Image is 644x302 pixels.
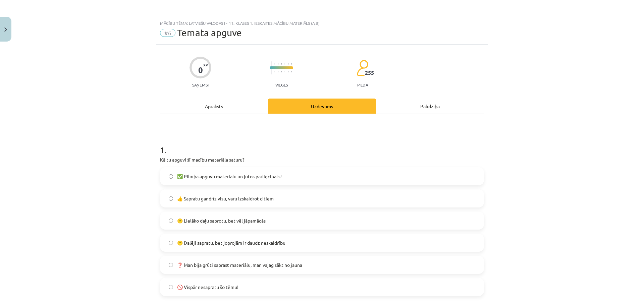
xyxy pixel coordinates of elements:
[160,99,268,114] div: Apraksts
[357,82,368,87] p: pilda
[291,71,292,72] img: icon-short-line-57e1e144782c952c97e751825c79c345078a6d821885a25fce030b3d8c18986b.svg
[284,63,285,65] img: icon-short-line-57e1e144782c952c97e751825c79c345078a6d821885a25fce030b3d8c18986b.svg
[288,71,288,72] img: icon-short-line-57e1e144782c952c97e751825c79c345078a6d821885a25fce030b3d8c18986b.svg
[177,261,302,268] span: ❓ Man bija grūti saprast materiālu, man vajag sākt no jauna
[160,21,484,25] div: Mācību tēma: Latviešu valodas i - 11. klases 1. ieskaites mācību materiāls (a,b)
[169,285,173,289] input: 🚫 Vispār nesapratu šo tēmu!
[190,82,211,87] p: Saņemsi
[278,63,278,65] img: icon-short-line-57e1e144782c952c97e751825c79c345078a6d821885a25fce030b3d8c18986b.svg
[291,63,292,65] img: icon-short-line-57e1e144782c952c97e751825c79c345078a6d821885a25fce030b3d8c18986b.svg
[169,219,173,223] input: 🙂 Lielāko daļu saprotu, bet vēl jāpamācās
[275,82,288,87] p: Viegls
[160,133,484,154] h1: 1 .
[177,239,285,246] span: 😐 Dalēji sapratu, bet joprojām ir daudz neskaidrību
[357,60,368,76] img: students-c634bb4e5e11cddfef0936a35e636f08e4e9abd3cc4e673bd6f9a4125e45ecb1.svg
[198,65,203,75] div: 0
[177,27,242,38] span: Temata apguve
[4,27,7,32] img: icon-close-lesson-0947bae3869378f0d4975bcd49f059093ad1ed9edebbc8119c70593378902aed.svg
[169,174,173,179] input: ✅ Pilnībā apguvu materiālu un jūtos pārliecināts!
[281,63,282,65] img: icon-short-line-57e1e144782c952c97e751825c79c345078a6d821885a25fce030b3d8c18986b.svg
[177,217,266,224] span: 🙂 Lielāko daļu saprotu, bet vēl jāpamācās
[288,63,288,65] img: icon-short-line-57e1e144782c952c97e751825c79c345078a6d821885a25fce030b3d8c18986b.svg
[177,284,238,291] span: 🚫 Vispār nesapratu šo tēmu!
[203,63,208,67] span: XP
[160,29,175,37] span: #6
[177,173,282,180] span: ✅ Pilnībā apguvu materiālu un jūtos pārliecināts!
[284,71,285,72] img: icon-short-line-57e1e144782c952c97e751825c79c345078a6d821885a25fce030b3d8c18986b.svg
[160,157,245,163] span: Kā tu apguvi šī macību materiāla saturu?
[271,61,272,74] img: icon-long-line-d9ea69661e0d244f92f715978eff75569469978d946b2353a9bb055b3ed8787d.svg
[177,195,274,202] span: 👍 Sapratu gandrīz visu, varu izskaidrot citiem
[169,196,173,201] input: 👍 Sapratu gandrīz visu, varu izskaidrot citiem
[365,70,374,76] span: 255
[169,263,173,267] input: ❓ Man bija grūti saprast materiālu, man vajag sākt no jauna
[376,99,484,114] div: Palīdzība
[169,241,173,245] input: 😐 Dalēji sapratu, bet joprojām ir daudz neskaidrību
[274,71,275,72] img: icon-short-line-57e1e144782c952c97e751825c79c345078a6d821885a25fce030b3d8c18986b.svg
[278,71,278,72] img: icon-short-line-57e1e144782c952c97e751825c79c345078a6d821885a25fce030b3d8c18986b.svg
[274,63,275,65] img: icon-short-line-57e1e144782c952c97e751825c79c345078a6d821885a25fce030b3d8c18986b.svg
[268,99,376,114] div: Uzdevums
[281,71,282,72] img: icon-short-line-57e1e144782c952c97e751825c79c345078a6d821885a25fce030b3d8c18986b.svg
